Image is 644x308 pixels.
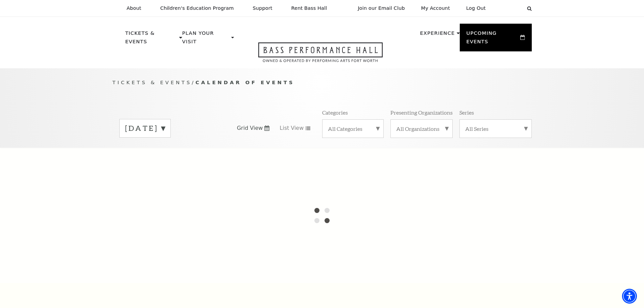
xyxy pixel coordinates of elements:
p: Upcoming Events [467,29,519,50]
label: [DATE] [125,123,165,134]
select: Select: [497,5,521,11]
div: Accessibility Menu [622,289,637,304]
p: Children's Education Program [160,5,234,11]
p: Experience [420,29,455,41]
p: Rent Bass Hall [291,5,327,11]
p: Presenting Organizations [390,109,453,116]
span: List View [280,124,304,132]
p: Tickets & Events [125,29,178,50]
p: Categories [322,109,348,116]
p: / [113,78,532,87]
p: Series [459,109,474,116]
p: Support [253,5,272,11]
span: Grid View [237,124,263,132]
span: Tickets & Events [113,79,192,85]
label: All Organizations [396,125,447,132]
p: About [127,5,141,11]
label: All Categories [328,125,378,132]
span: Calendar of Events [195,79,294,85]
p: Plan Your Visit [182,29,230,50]
label: All Series [465,125,526,132]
